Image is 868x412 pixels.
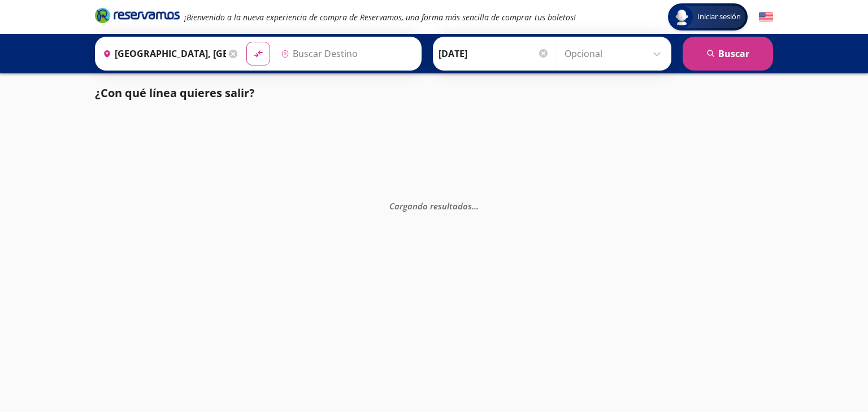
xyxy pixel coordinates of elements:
input: Opcional [565,40,666,68]
button: English [759,10,773,24]
i: Brand Logo [95,7,180,24]
input: Buscar Origen [98,40,226,68]
input: Elegir Fecha [439,40,549,68]
button: Buscar [683,37,773,71]
em: ¡Bienvenido a la nueva experiencia de compra de Reservamos, una forma más sencilla de comprar tus... [184,12,576,23]
input: Buscar Destino [276,40,415,68]
p: ¿Con qué línea quieres salir? [95,85,255,102]
span: . [474,200,476,212]
a: Brand Logo [95,7,180,27]
span: Iniciar sesión [693,11,745,23]
span: . [476,200,479,212]
span: . [472,200,474,212]
em: Cargando resultados [389,200,479,212]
